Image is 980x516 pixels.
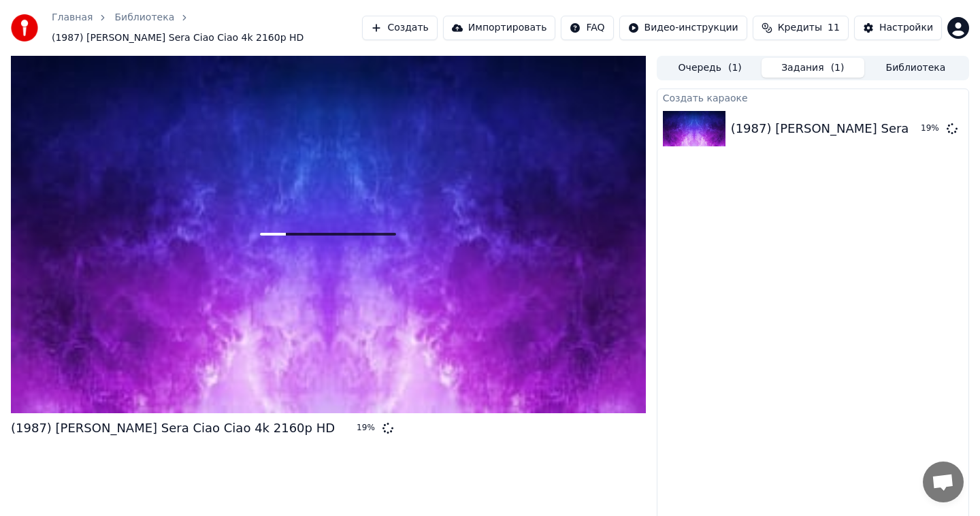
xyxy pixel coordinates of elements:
button: FAQ [561,16,613,40]
div: 19 % [921,123,941,134]
div: 19 % [357,423,377,434]
button: Создать [362,16,437,40]
span: (1987) [PERSON_NAME] Sera Ciao Ciao 4k 2160p HD [52,31,304,45]
span: ( 1 ) [728,61,742,75]
button: Настройки [854,16,942,40]
span: 11 [828,21,840,35]
span: ( 1 ) [831,61,845,75]
div: Создать караоке [657,89,968,106]
button: Кредиты11 [753,16,849,40]
button: Задания [762,58,864,78]
div: (1987) [PERSON_NAME] Sera Ciao Ciao 4k 2160p HD [11,419,335,438]
nav: breadcrumb [52,11,362,45]
a: Главная [52,11,93,25]
img: youka [11,14,38,42]
button: Очередь [659,58,762,78]
div: Настройки [879,21,933,35]
div: Открытый чат [923,462,964,502]
span: Кредиты [778,21,822,35]
button: Видео-инструкции [619,16,747,40]
a: Библиотека [114,11,174,25]
button: Библиотека [864,58,967,78]
button: Импортировать [443,16,556,40]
